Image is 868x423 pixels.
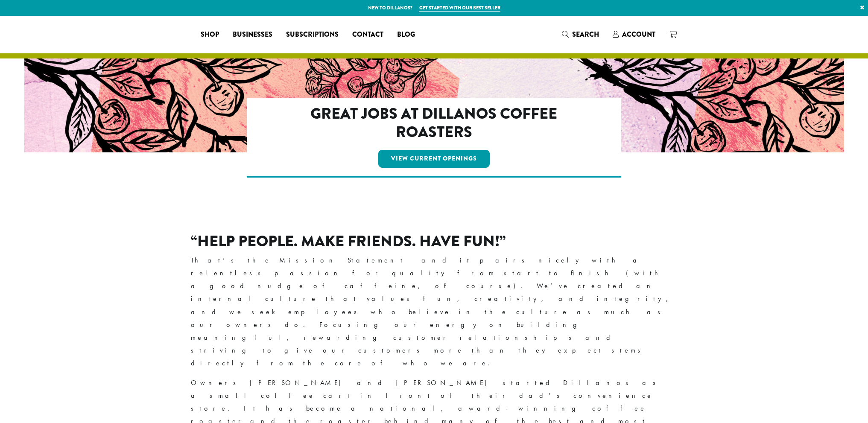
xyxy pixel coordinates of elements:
[572,29,599,39] span: Search
[397,29,415,40] span: Blog
[201,29,219,40] span: Shop
[378,150,490,168] a: View Current Openings
[191,232,678,251] h2: “Help People. Make Friends. Have Fun!”
[286,29,339,40] span: Subscriptions
[191,254,678,370] p: That’s the Mission Statement and it pairs nicely with a relentless passion for quality from start...
[622,29,655,39] span: Account
[419,4,500,12] a: Get started with our best seller
[555,27,606,41] a: Search
[283,105,585,141] h2: Great Jobs at Dillanos Coffee Roasters
[194,28,226,41] a: Shop
[233,29,272,40] span: Businesses
[352,29,383,40] span: Contact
